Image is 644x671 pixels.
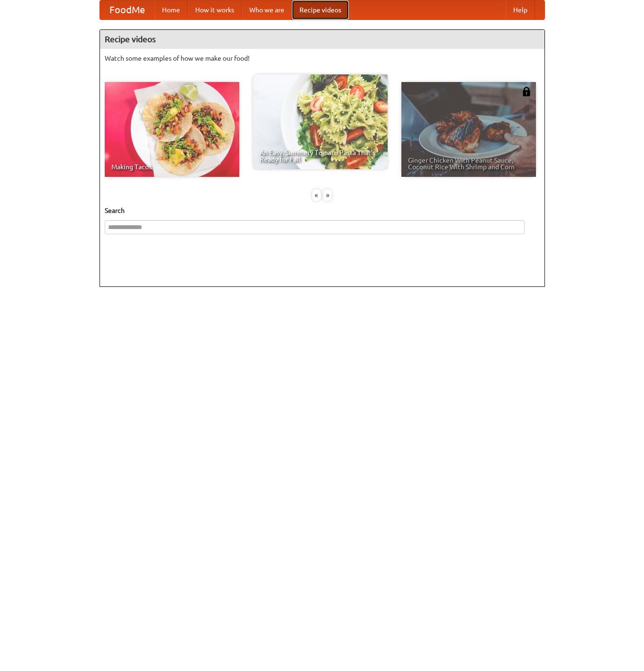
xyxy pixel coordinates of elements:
span: Making Tacos [111,164,233,170]
a: Who we are [242,0,292,19]
div: « [312,189,321,201]
img: 483408.png [522,87,531,96]
a: Home [154,0,188,19]
h5: Search [105,206,540,215]
a: Making Tacos [105,82,239,177]
a: How it works [188,0,242,19]
a: FoodMe [100,0,154,19]
div: » [323,189,332,201]
a: Recipe videos [292,0,349,19]
a: An Easy, Summery Tomato Pasta That's Ready for Fall [253,74,388,169]
span: An Easy, Summery Tomato Pasta That's Ready for Fall [260,149,381,163]
p: Watch some examples of how we make our food! [105,54,540,63]
a: Help [506,0,535,19]
h4: Recipe videos [100,30,544,49]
